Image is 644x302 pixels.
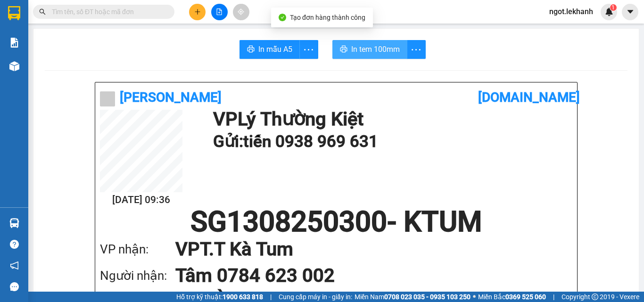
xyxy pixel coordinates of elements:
span: Tạo đơn hàng thành công [290,14,365,21]
button: more [407,40,426,59]
button: more [299,40,318,59]
strong: 0369 525 060 [505,293,546,301]
span: | [270,292,272,302]
button: aim [233,4,249,20]
h1: VP T.T Kà Tum [175,236,553,262]
button: plus [189,4,206,20]
span: check-circle [279,14,286,21]
span: Miền Nam [355,292,471,302]
span: Miền Bắc [478,292,546,302]
span: printer [340,45,347,54]
button: printerIn mẫu A5 [239,40,300,59]
span: 1 [611,4,615,11]
span: question-circle [10,240,19,249]
span: | [553,292,554,302]
span: search [39,8,46,15]
span: more [300,44,318,56]
button: printerIn tem 100mm [332,40,407,59]
span: ngot.lekhanh [542,6,601,17]
span: plus [194,8,201,15]
h2: [DATE] 09:36 [100,192,182,208]
span: more [407,44,425,56]
span: printer [247,45,255,54]
div: VP nhận: [100,240,175,259]
h1: VP Lý Thường Kiệt [213,110,568,129]
span: message [10,282,19,291]
span: ⚪️ [473,295,476,299]
span: Cung cấp máy in - giấy in: [279,292,352,302]
input: Tìm tên, số ĐT hoặc mã đơn [52,7,163,17]
div: Người nhận: [100,266,175,286]
span: caret-down [626,8,635,16]
button: caret-down [622,4,638,20]
img: logo-vxr [8,6,20,20]
strong: 0708 023 035 - 0935 103 250 [384,293,471,301]
sup: 1 [610,4,617,11]
h1: Tâm 0784 623 002 [175,262,553,289]
span: aim [238,8,244,15]
b: [DOMAIN_NAME] [478,90,580,105]
span: copyright [592,294,598,300]
h1: Gửi: tiến 0938 969 631 [213,129,568,155]
img: warehouse-icon [9,218,19,228]
img: warehouse-icon [9,61,19,71]
span: In tem 100mm [351,43,400,55]
span: notification [10,261,19,270]
strong: 1900 633 818 [223,293,263,301]
img: icon-new-feature [605,8,613,16]
span: In mẫu A5 [258,43,292,55]
img: solution-icon [9,38,19,48]
button: file-add [211,4,228,20]
span: file-add [216,8,223,15]
span: Hỗ trợ kỹ thuật: [176,292,263,302]
b: [PERSON_NAME] [120,90,222,105]
h1: SG1308250300 - KTUM [100,208,572,236]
